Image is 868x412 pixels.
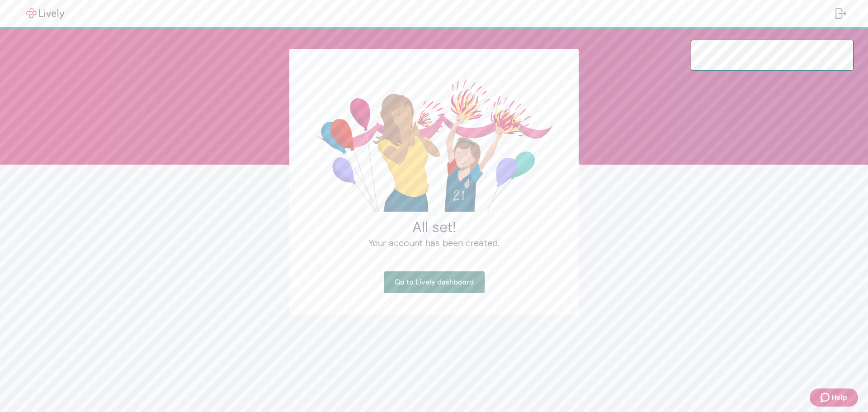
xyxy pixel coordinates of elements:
[828,3,854,24] button: Log out
[20,8,71,19] img: Lively
[384,271,485,293] a: Go to Lively dashboard
[831,392,847,403] span: Help
[821,392,831,403] svg: Zendesk support icon
[810,388,858,407] button: Zendesk support iconHelp
[311,236,557,250] h4: Your account has been created.
[311,218,557,236] h2: All set!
